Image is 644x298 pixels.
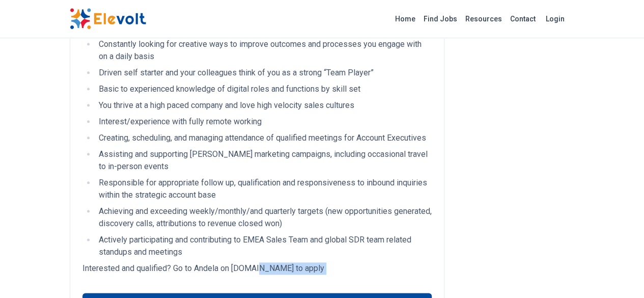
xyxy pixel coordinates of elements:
li: Actively participating and contributing to EMEA Sales Team and global SDR team related standups a... [96,234,432,258]
a: Find Jobs [419,11,461,27]
a: Contact [506,11,540,27]
li: Basic to experienced knowledge of digital roles and functions by skill set [96,83,432,95]
li: Assisting and supporting [PERSON_NAME] marketing campaigns, including occasional travel to in-per... [96,148,432,173]
li: Driven self starter and your colleagues think of you as a strong “Team Player” [96,67,432,79]
p: Interested and qualified? Go to Andela on [DOMAIN_NAME] to apply [82,262,432,275]
iframe: Chat Widget [593,249,644,298]
li: Creating, scheduling, and managing attendance of qualified meetings for Account Executives [96,132,432,144]
a: Home [391,11,419,27]
li: Responsible for appropriate follow up, qualification and responsiveness to inbound inquiries with... [96,177,432,201]
a: Resources [461,11,506,27]
li: Constantly looking for creative ways to improve outcomes and processes you engage with on a daily... [96,38,432,63]
img: Elevolt [70,8,146,30]
li: You thrive at a high paced company and love high velocity sales cultures [96,99,432,112]
li: Interest/experience with fully remote working [96,116,432,128]
a: Login [540,9,571,29]
li: Achieving and exceeding weekly/monthly/and quarterly targets (new opportunities generated, discov... [96,205,432,230]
